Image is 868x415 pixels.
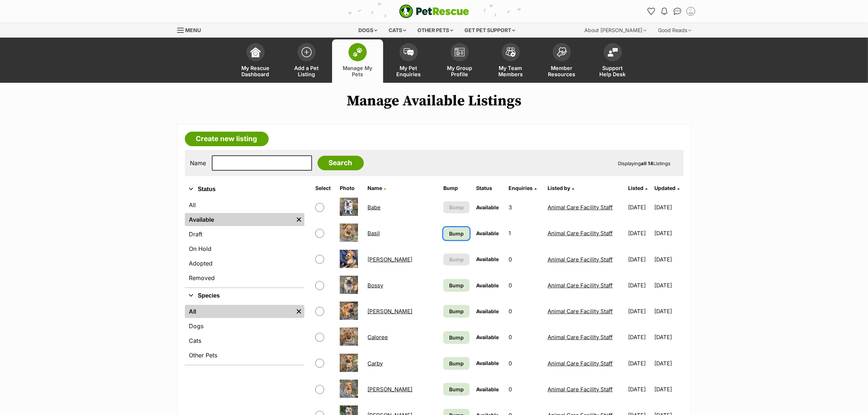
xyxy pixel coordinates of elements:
a: Updated [654,185,680,191]
a: My Pet Enquiries [383,39,434,83]
input: Search [318,156,364,170]
span: Available [476,230,499,236]
div: Good Reads [653,23,697,38]
a: Remove filter [293,213,304,226]
img: team-members-icon-5396bd8760b3fe7c0b43da4ab00e1e3bb1a5d9ba89233759b79545d2d3fc5d0d.svg [506,47,516,57]
a: [PERSON_NAME] [367,256,412,263]
span: Add a Pet Listing [290,65,323,77]
a: Animal Care Facility Staff [548,282,613,289]
div: Cats [384,23,411,38]
span: Bump [449,385,464,393]
div: Other pets [412,23,458,38]
span: Listed [628,185,643,191]
label: Name [190,160,206,166]
a: [PERSON_NAME] [367,386,412,393]
td: 0 [506,325,544,350]
span: Available [476,282,499,288]
a: Animal Care Facility Staff [548,308,613,315]
span: Displaying Listings [618,160,671,166]
a: Bump [443,279,470,292]
a: Enquiries [509,185,537,191]
td: [DATE] [654,351,683,376]
a: Create new listing [185,132,269,146]
span: Bump [449,256,464,263]
div: Status [185,197,304,287]
button: Species [185,291,304,300]
span: Bump [449,282,464,289]
span: Bump [449,360,464,367]
td: 0 [506,273,544,298]
span: Bump [449,230,464,237]
a: All [185,198,304,212]
a: Bump [443,331,470,344]
a: On Hold [185,242,304,255]
div: Dogs [353,23,382,38]
img: Animal Care Facility Staff profile pic [687,8,694,15]
a: Listed [628,185,647,191]
a: Listed by [548,185,574,191]
span: Name [367,185,382,191]
span: My Rescue Dashboard [239,65,272,77]
img: add-pet-listing-icon-0afa8454b4691262ce3f59096e99ab1cd57d4a30225e0717b998d2c9b9846f56.svg [301,47,312,57]
img: group-profile-icon-3fa3cf56718a62981997c0bc7e787c4b2cf8bcc04b72c1350f741eb67cf2f40e.svg [455,48,465,57]
span: Available [476,308,499,314]
button: Bump [443,201,470,213]
img: pet-enquiries-icon-7e3ad2cf08bfb03b45e93fb7055b45f3efa6380592205ae92323e6603595dc1f.svg [404,48,414,56]
td: [DATE] [654,325,683,350]
a: Member Resources [536,39,587,83]
span: Available [476,256,499,262]
a: Dogs [185,319,304,333]
a: PetRescue [399,4,469,18]
th: Select [312,182,336,194]
td: [DATE] [625,325,654,350]
a: Draft [185,228,304,241]
td: [DATE] [654,377,683,402]
div: Species [185,303,304,365]
td: [DATE] [654,247,683,272]
button: My account [685,5,697,17]
img: help-desk-icon-fdf02630f3aa405de69fd3d07c3f3aa587a6932b1a1747fa1d2bba05be0121f9.svg [608,48,618,57]
span: Bump [449,334,464,341]
span: Menu [186,27,201,33]
a: Bossy [367,282,383,289]
a: [PERSON_NAME] [367,308,412,315]
td: [DATE] [625,221,654,246]
a: Animal Care Facility Staff [548,256,613,263]
a: Adopted [185,257,304,270]
td: [DATE] [654,221,683,246]
a: Name [367,185,386,191]
a: Other Pets [185,349,304,362]
a: My Group Profile [434,39,485,83]
div: Get pet support [459,23,520,38]
a: Remove filter [293,305,304,318]
a: Caloree [367,334,388,341]
span: Bump [449,203,464,211]
a: Animal Care Facility Staff [548,386,613,393]
a: Bump [443,383,470,396]
a: Manage My Pets [332,39,383,83]
td: [DATE] [625,377,654,402]
span: Available [476,334,499,340]
img: logo-e224e6f780fb5917bec1dbf3a21bbac754714ae5b6737aabdf751b685950b380.svg [399,4,469,18]
strong: all 14 [641,160,654,166]
td: [DATE] [625,299,654,324]
a: Cats [185,334,304,347]
td: [DATE] [654,195,683,220]
a: All [185,305,293,318]
button: Bump [443,253,470,265]
img: member-resources-icon-8e73f808a243e03378d46382f2149f9095a855e16c252ad45f914b54edf8863c.svg [557,47,567,57]
img: dashboard-icon-eb2f2d2d3e046f16d808141f083e7271f6b2e854fb5c12c21221c1fb7104beca.svg [250,47,261,57]
a: My Team Members [485,39,536,83]
td: 0 [506,299,544,324]
a: Support Help Desk [587,39,638,83]
span: Support Help Desk [596,65,629,77]
th: Photo [337,182,364,194]
span: Available [476,360,499,366]
a: Favourites [646,5,657,17]
a: Animal Care Facility Staff [548,334,613,341]
a: Bump [443,357,470,370]
td: [DATE] [625,273,654,298]
img: chat-41dd97257d64d25036548639549fe6c8038ab92f7586957e7f3b1b290dea8141.svg [674,8,681,15]
button: Notifications [659,5,670,17]
a: Available [185,213,293,226]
